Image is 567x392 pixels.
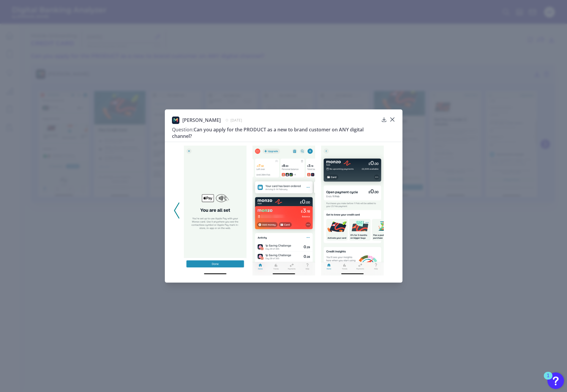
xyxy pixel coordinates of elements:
span: [PERSON_NAME] [182,117,221,123]
span: [DATE] [230,118,242,123]
span: Question: [172,126,194,133]
h3: Can you apply for the PRODUCT as a new to brand customer on ANY digital channel? [172,126,379,139]
button: Open Resource Center, 1 new notification [547,372,564,389]
div: 1 [547,376,549,383]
